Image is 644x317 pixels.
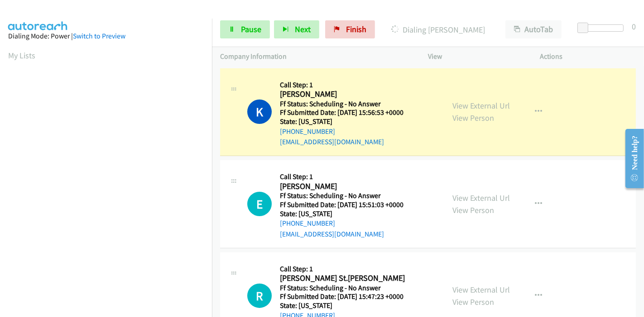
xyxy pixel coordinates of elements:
h1: K [247,99,272,124]
a: Switch to Preview [73,32,125,40]
a: View External Url [452,193,510,203]
h2: [PERSON_NAME] [280,181,415,192]
a: [EMAIL_ADDRESS][DOMAIN_NAME] [280,137,384,146]
h5: Ff Submitted Date: [DATE] 15:56:53 +0000 [280,108,415,117]
h1: E [247,192,272,216]
span: Pause [241,24,261,34]
iframe: Resource Center [618,123,644,194]
a: View Person [452,205,494,215]
div: The call is yet to be attempted [247,284,272,308]
h5: State: [US_STATE] [280,117,415,126]
button: AutoTab [505,20,562,38]
h5: State: [US_STATE] [280,301,415,310]
a: My Lists [8,50,35,61]
div: The call is yet to be attempted [247,192,272,216]
h2: [PERSON_NAME] [280,89,415,99]
a: [EMAIL_ADDRESS][DOMAIN_NAME] [280,230,384,238]
h1: R [247,284,272,308]
h5: State: [US_STATE] [280,209,415,218]
p: Dialing [PERSON_NAME] [387,24,489,36]
h5: Call Step: 1 [280,172,415,181]
h5: Call Step: 1 [280,80,415,90]
a: View External Url [452,100,510,111]
a: View Person [452,113,494,123]
h5: Ff Status: Scheduling - No Answer [280,191,415,200]
span: Finish [346,24,366,34]
h2: [PERSON_NAME] St.[PERSON_NAME] [280,273,415,284]
div: Dialing Mode: Power | [8,31,204,42]
h5: Call Step: 1 [280,265,415,274]
a: View Person [452,297,494,307]
button: Next [274,20,319,38]
a: [PHONE_NUMBER] [280,127,335,136]
div: 0 [632,20,636,33]
a: [PHONE_NUMBER] [280,219,335,227]
p: Company Information [220,51,412,62]
h5: Ff Status: Scheduling - No Answer [280,99,415,109]
a: View External Url [452,284,510,295]
a: Pause [220,20,270,38]
div: Delay between calls (in seconds) [582,24,624,32]
h5: Ff Status: Scheduling - No Answer [280,284,415,293]
p: View [428,51,524,62]
a: Finish [325,20,375,38]
h5: Ff Submitted Date: [DATE] 15:51:03 +0000 [280,200,415,209]
p: Actions [540,51,636,62]
span: Next [295,24,311,34]
h5: Ff Submitted Date: [DATE] 15:47:23 +0000 [280,292,415,301]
